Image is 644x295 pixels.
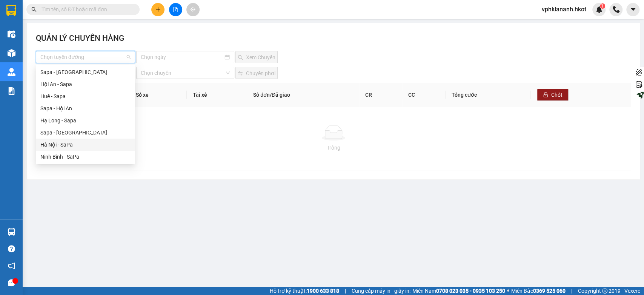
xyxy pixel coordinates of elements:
div: Huế - Sapa [36,90,135,102]
img: icon-new-feature [596,6,603,13]
div: Hạ Long - Sapa [40,116,131,125]
div: Ninh Bình - SaPa [36,151,135,163]
span: file-add [173,7,178,12]
div: Hà Nội - SaPa [36,139,135,151]
button: searchXem Chuyến [235,51,278,63]
span: aim [190,7,195,12]
span: vphklananh.hkot [536,5,592,14]
div: Tổng cước [452,91,525,99]
button: aim [186,3,200,16]
input: Tìm tên, số ĐT hoặc mã đơn [41,5,131,14]
div: Hội An - Sapa [40,80,131,88]
img: warehouse-icon [8,30,15,38]
span: message [8,279,15,286]
div: Hội An - Sapa [36,78,135,90]
span: notification [8,262,15,269]
div: CC [408,91,439,99]
button: caret-down [626,3,639,16]
div: Huế - Sapa [40,92,131,100]
sup: 1 [600,3,605,9]
span: | [345,287,346,295]
button: swapChuyển phơi [235,67,278,79]
button: file-add [169,3,182,16]
div: Sapa - [GEOGRAPHIC_DATA] [40,128,131,137]
div: Số đơn/Đã giao [253,91,353,99]
span: search [31,7,37,12]
span: plus [155,7,161,12]
span: question-circle [8,245,15,252]
h2: QUẢN LÝ CHUYẾN HÀNG [36,32,124,47]
div: Sapa - Hà Nội [36,66,135,78]
div: Hà Nội - SaPa [40,141,131,149]
img: warehouse-icon [8,228,15,236]
input: Chọn ngày [141,53,223,61]
div: Trống [42,144,625,152]
span: caret-down [630,6,636,13]
span: Cung cấp máy in - giấy in: [352,287,410,295]
span: 1 [601,3,604,9]
div: Tài xế [193,91,241,99]
strong: 0369 525 060 [533,288,566,294]
div: Sapa - Ninh Bình [36,127,135,139]
span: ⚪️ [507,289,509,292]
span: Miền Nam [412,287,505,295]
div: Hạ Long - Sapa [36,114,135,127]
div: Sapa - [GEOGRAPHIC_DATA] [40,68,131,76]
img: logo-vxr [6,5,16,16]
img: warehouse-icon [8,49,15,57]
span: | [571,287,572,295]
button: lockChốt [537,89,569,101]
img: warehouse-icon [8,68,15,76]
strong: 1900 633 818 [307,288,339,294]
span: Hỗ trợ kỹ thuật: [270,287,339,295]
img: phone-icon [613,6,619,13]
div: Ninh Bình - SaPa [40,153,131,161]
span: Miền Bắc [511,287,566,295]
div: Số xe [136,91,181,99]
img: solution-icon [8,87,15,95]
strong: 0708 023 035 - 0935 103 250 [436,288,505,294]
div: Sapa - Hội An [40,104,131,113]
div: CR [365,91,396,99]
div: Sapa - Hội An [36,102,135,114]
button: plus [151,3,164,16]
span: copyright [602,288,607,293]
